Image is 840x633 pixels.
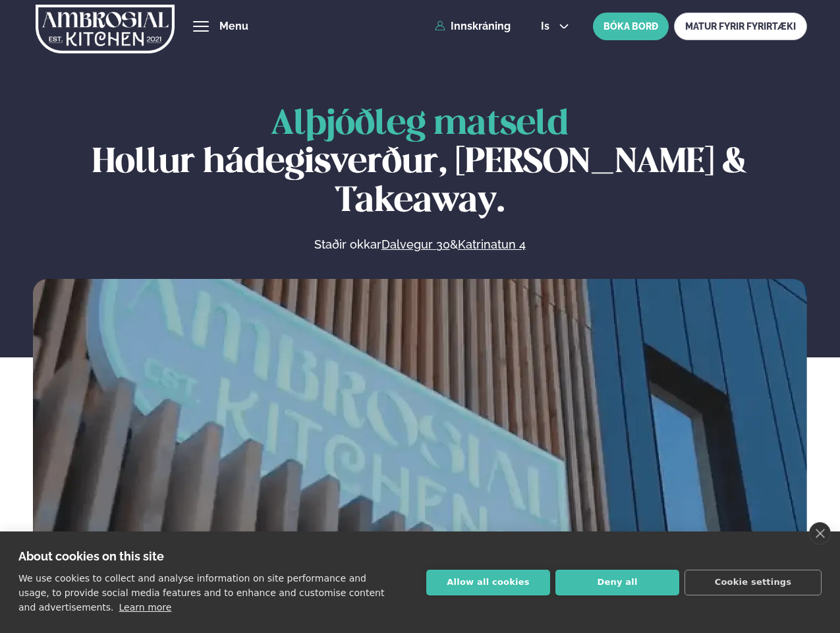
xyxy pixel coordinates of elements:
img: logo [36,2,175,56]
span: Alþjóðleg matseld [271,108,569,141]
button: hamburger [193,18,209,34]
a: Learn more [119,602,172,613]
button: is [530,21,580,32]
p: Staðir okkar & [171,237,669,253]
a: Innskráning [435,20,511,32]
a: close [809,522,831,545]
strong: About cookies on this site [18,549,164,563]
button: BÓKA BORÐ [593,13,669,40]
a: Katrinatun 4 [458,237,526,253]
a: Dalvegur 30 [381,237,450,253]
h1: Hollur hádegisverður, [PERSON_NAME] & Takeaway. [33,105,807,221]
button: Allow all cookies [426,570,550,595]
button: Deny all [555,570,679,595]
p: We use cookies to collect and analyse information on site performance and usage, to provide socia... [18,573,384,613]
span: is [541,21,553,32]
button: Cookie settings [685,570,822,595]
a: MATUR FYRIR FYRIRTÆKI [674,13,807,40]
